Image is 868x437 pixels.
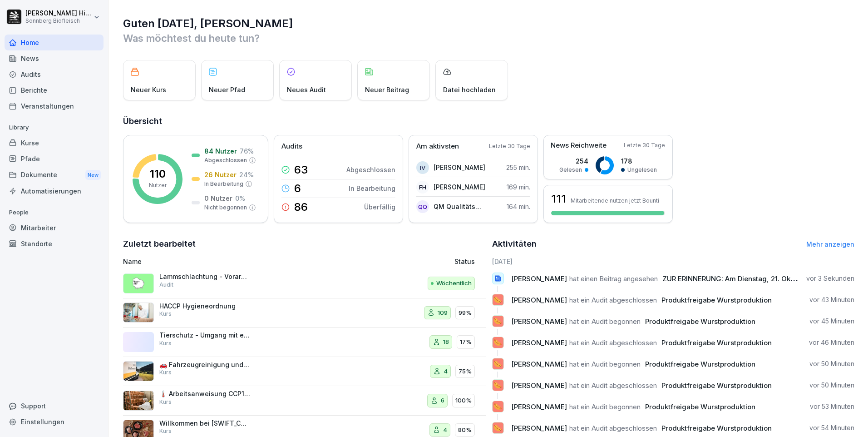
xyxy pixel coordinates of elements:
[493,379,502,392] p: 🌭
[123,357,486,387] a: 🚗 Fahrzeugreinigung und -kontrolleKurs475%
[25,18,92,24] p: Sonnberg Biofleisch
[123,361,154,381] img: fh1uvn449maj2eaxxuiav0c6.png
[571,197,659,204] p: Mitarbeitende nutzen jetzt Bounti
[569,381,657,390] span: hat ein Audit abgeschlossen
[511,424,567,432] span: [PERSON_NAME]
[458,426,472,435] p: 80%
[441,396,444,405] p: 6
[444,367,448,376] p: 4
[364,202,395,212] p: Überfällig
[511,338,567,347] span: [PERSON_NAME]
[294,202,308,213] p: 86
[123,303,154,323] img: xrzzrx774ak4h3u8hix93783.png
[454,257,475,266] p: Status
[569,338,657,347] span: hat ein Audit abgeschlossen
[5,167,104,184] a: DokumenteNew
[493,315,502,328] p: 🌭
[5,35,104,50] a: Home
[621,156,657,166] p: 178
[5,167,104,184] div: Dokumente
[25,10,92,17] p: [PERSON_NAME] Hinterreither
[123,31,854,45] p: Was möchtest du heute tun?
[809,338,854,347] p: vor 46 Minuten
[492,257,855,266] h6: [DATE]
[159,310,172,318] p: Kurs
[569,424,657,432] span: hat ein Audit abgeschlossen
[159,419,250,427] p: Willkommen bei [SWIFT_CODE] Biofleisch
[809,295,854,304] p: vor 43 Minuten
[131,85,166,94] p: Neuer Kurs
[123,115,854,128] h2: Übersicht
[5,220,104,236] div: Mitarbeiter
[294,183,301,194] p: 6
[5,98,104,114] a: Veranstaltungen
[416,141,459,152] p: Am aktivsten
[809,317,854,326] p: vor 45 Minuten
[85,170,101,180] div: New
[123,257,350,266] p: Name
[569,360,641,368] span: hat ein Audit begonnen
[365,85,409,94] p: Neuer Beitrag
[511,360,567,368] span: [PERSON_NAME]
[123,238,486,250] h2: Zuletzt bearbeitet
[281,141,302,152] p: Audits
[5,205,104,220] p: People
[240,146,254,156] p: 76 %
[123,328,486,357] a: Tierschutz - Umgang mit entlaufenen TierenKurs1817%
[443,85,496,94] p: Datei hochladen
[506,163,530,172] p: 255 min.
[5,50,104,66] a: News
[443,338,449,347] p: 18
[123,386,486,416] a: 🌡️ Arbeitsanweisung CCP1-DurcherhitzenKurs6100%
[159,302,250,310] p: HACCP Hygieneordnung
[132,275,145,292] p: 🐑
[507,202,530,211] p: 164 min.
[436,279,472,288] p: Wöchentlich
[809,381,854,390] p: vor 50 Minuten
[645,402,755,411] span: Produktfreigabe Wurstproduktion
[434,202,486,211] p: QM Qualitätsmanagement
[661,296,772,304] span: Produktfreigabe Wurstproduktion
[235,194,245,203] p: 0 %
[5,151,104,167] a: Pfade
[438,308,448,318] p: 109
[569,402,641,411] span: hat ein Audit begonnen
[627,166,657,174] p: Ungelesen
[150,169,166,179] p: 110
[645,360,755,368] span: Produktfreigabe Wurstproduktion
[507,182,530,192] p: 169 min.
[492,238,537,250] h2: Aktivitäten
[551,191,566,207] h3: 111
[5,183,104,199] a: Automatisierungen
[159,281,173,289] p: Audit
[493,358,502,370] p: 🌭
[493,422,502,434] p: 🌭
[5,82,104,98] a: Berichte
[624,141,665,149] p: Letzte 30 Tage
[209,85,245,94] p: Neuer Pfad
[434,182,485,192] p: [PERSON_NAME]
[5,236,104,252] a: Standorte
[123,269,486,298] a: 🐑Lammschlachtung - VorarbeitenAuditWöchentlich
[569,296,657,304] span: hat ein Audit abgeschlossen
[416,181,429,194] div: FH
[159,390,250,398] p: 🌡️ Arbeitsanweisung CCP1-Durcherhitzen
[5,398,104,414] div: Support
[204,170,237,179] p: 26 Nutzer
[443,426,447,435] p: 4
[493,336,502,349] p: 🌭
[511,381,567,390] span: [PERSON_NAME]
[806,240,854,248] a: Mehr anzeigen
[159,398,172,406] p: Kurs
[204,204,247,212] p: Nicht begonnen
[5,414,104,430] a: Einstellungen
[416,200,429,213] div: QQ
[810,402,854,411] p: vor 53 Minuten
[204,180,243,188] p: In Bearbeitung
[493,293,502,306] p: 🌭
[645,317,755,326] span: Produktfreigabe Wurstproduktion
[434,163,485,172] p: [PERSON_NAME]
